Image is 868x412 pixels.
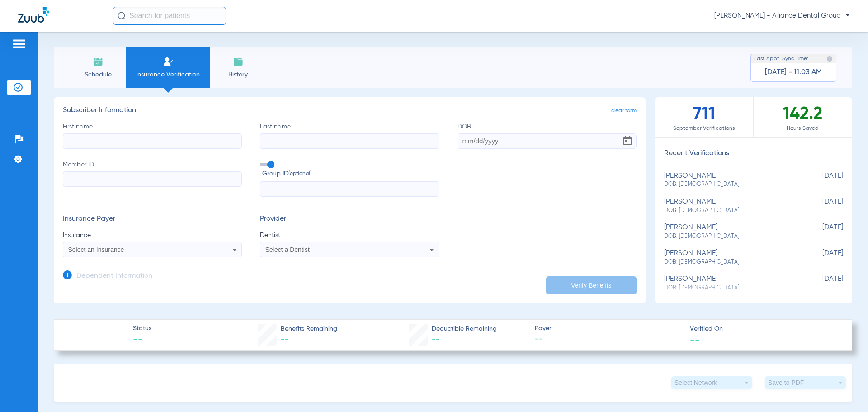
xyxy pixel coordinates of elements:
img: last sync help info [826,56,833,62]
span: Insurance Verification [133,70,203,79]
input: First name [63,133,242,149]
div: [PERSON_NAME] [664,249,798,266]
input: Search for patients [113,7,226,25]
span: [DATE] - 11:03 AM [765,68,822,77]
span: -- [690,335,700,344]
span: -- [432,336,440,344]
span: clear form [611,106,637,115]
input: Member ID [63,171,242,187]
label: Member ID [63,160,242,197]
span: Schedule [76,70,119,79]
span: -- [133,334,151,346]
span: Payer [535,324,682,333]
img: hamburger-icon [12,38,26,49]
span: -- [535,334,682,345]
img: Zuub Logo [18,7,49,23]
div: [PERSON_NAME] [664,172,798,189]
span: [DATE] [798,249,843,266]
h3: Subscriber Information [63,106,637,115]
img: Manual Insurance Verification [163,57,174,67]
span: Verified On [690,324,837,334]
input: DOBOpen calendar [458,133,637,149]
h3: Provider [260,215,439,224]
span: Dentist [260,231,439,240]
span: Select an Insurance [68,246,124,253]
div: [PERSON_NAME] [664,198,798,214]
span: DOB: [DEMOGRAPHIC_DATA] [664,258,798,266]
span: Status [133,324,151,333]
span: -- [281,336,289,344]
span: Last Appt. Sync Time: [754,54,808,63]
img: Schedule [93,57,104,67]
div: 142.2 [754,97,852,137]
span: Hours Saved [754,124,852,133]
span: DOB: [DEMOGRAPHIC_DATA] [664,232,798,241]
span: History [217,70,259,79]
span: [DATE] [798,275,843,292]
span: DOB: [DEMOGRAPHIC_DATA] [664,180,798,189]
label: Last name [260,122,439,149]
small: (optional) [288,169,311,179]
label: DOB [458,122,637,149]
span: Deductible Remaining [432,324,497,334]
span: [DATE] [798,172,843,189]
span: Benefits Remaining [281,324,337,334]
img: Search Icon [118,12,126,20]
button: Verify Benefits [546,276,637,294]
span: Select a Dentist [265,246,310,253]
h3: Dependent Information [76,272,152,281]
h3: Recent Verifications [655,149,852,158]
span: September Verifications [655,124,753,133]
input: Last name [260,133,439,149]
span: DOB: [DEMOGRAPHIC_DATA] [664,207,798,215]
button: Open calendar [618,132,637,150]
div: [PERSON_NAME] [664,223,798,240]
div: 711 [655,97,754,137]
h3: Insurance Payer [63,215,242,224]
span: [DATE] [798,223,843,240]
div: [PERSON_NAME] [664,275,798,292]
span: Insurance [63,231,242,240]
span: [PERSON_NAME] - Alliance Dental Group [714,11,850,20]
span: [DATE] [798,198,843,214]
img: History [233,57,244,67]
span: Group ID [262,169,439,179]
label: First name [63,122,242,149]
